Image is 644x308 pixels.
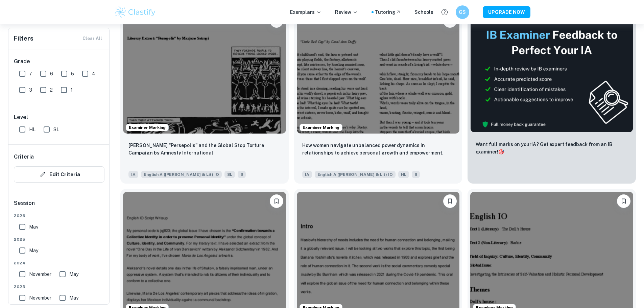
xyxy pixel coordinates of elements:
span: 6 [50,70,53,77]
span: English A ([PERSON_NAME] & Lit) IO [315,171,396,178]
span: May [69,294,78,302]
button: Help and Feedback [439,6,450,18]
span: Examiner Marking [300,124,342,131]
span: SL [224,171,235,178]
span: May [69,270,78,278]
span: 5 [71,70,74,77]
a: Examiner MarkingBookmarkMarjane Satrapi's "Persepolis" and the Global Stop Torture Campaign by Am... [120,9,289,184]
span: 7 [29,70,32,77]
span: November [29,270,51,278]
span: 2 [50,86,53,94]
img: English A (Lang & Lit) IO IA example thumbnail: Marjane Satrapi's "Persepolis" and the G [123,11,286,134]
p: Review [335,8,358,16]
span: HL [398,171,409,178]
span: 6 [412,171,420,178]
button: UPGRADE NOW [483,6,530,18]
span: English A ([PERSON_NAME] & Lit) IO [141,171,222,178]
span: 1 [71,86,73,94]
button: Bookmark [443,194,457,208]
span: SL [53,126,59,133]
h6: Grade [14,57,104,66]
button: Edit Criteria [14,166,104,183]
span: 2026 [14,213,104,219]
a: ThumbnailWant full marks on yourIA? Get expert feedback from an IB examiner! [468,9,636,184]
span: HL [29,126,35,133]
span: May [29,223,38,231]
p: How women navigate unbalanced power dynamics in relationships to achieve personal growth and empo... [302,142,454,157]
img: English A (Lang & Lit) IO IA example thumbnail: How women navigate unbalanced power dyna [297,11,460,134]
button: GS [456,5,469,19]
h6: Filters [14,34,33,43]
a: Schools [414,8,433,16]
p: Want full marks on your IA ? Get expert feedback from an IB examiner! [476,141,628,156]
p: Marjane Satrapi's "Persepolis" and the Global Stop Torture Campaign by Amnesty International [128,142,281,157]
span: IA [128,171,138,178]
span: 3 [29,86,32,94]
img: Clastify logo [114,5,157,19]
a: Tutoring [375,8,401,16]
span: 2024 [14,260,104,266]
a: Examiner MarkingBookmarkHow women navigate unbalanced power dynamics in relationships to achieve ... [294,9,462,184]
p: Exemplars [290,8,321,16]
span: Examiner Marking [126,124,168,131]
span: 6 [238,171,246,178]
button: Bookmark [617,194,630,208]
h6: GS [458,8,466,16]
h6: Criteria [14,153,34,161]
span: 2025 [14,236,104,242]
span: 🎯 [498,149,504,155]
span: November [29,294,51,302]
h6: Session [14,199,104,213]
img: Thumbnail [470,11,633,133]
span: 2023 [14,284,104,290]
button: Bookmark [270,194,283,208]
h6: Level [14,113,104,121]
span: May [29,247,38,254]
span: IA [302,171,312,178]
span: 4 [92,70,95,77]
